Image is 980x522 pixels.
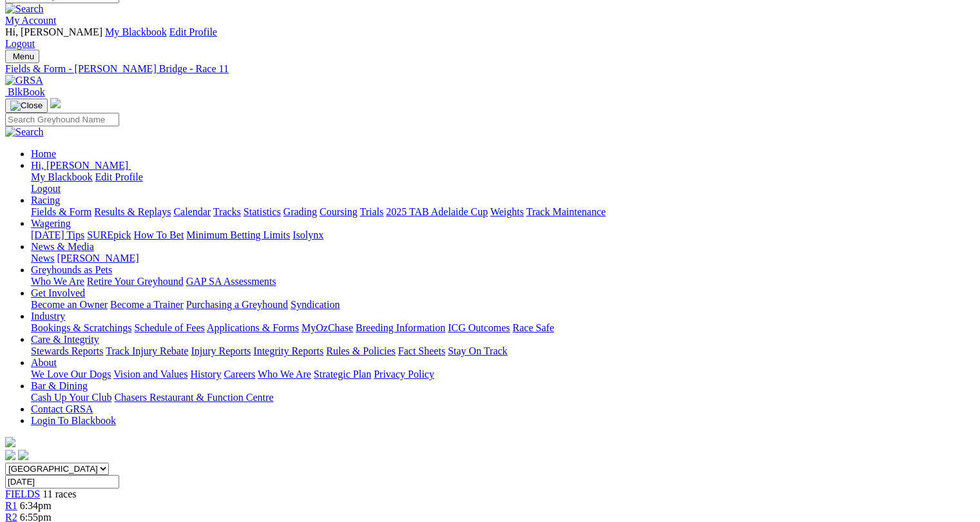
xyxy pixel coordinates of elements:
a: [PERSON_NAME] [57,253,139,264]
a: Hi, [PERSON_NAME] [31,160,131,171]
a: 2025 TAB Adelaide Cup [386,206,488,217]
div: Industry [31,322,975,334]
a: Statistics [244,206,281,217]
img: logo-grsa-white.png [5,437,15,447]
a: [DATE] Tips [31,229,84,240]
a: Become an Owner [31,299,108,310]
a: Weights [490,206,524,217]
a: Who We Are [258,369,311,380]
a: We Love Our Dogs [31,369,111,380]
a: SUREpick [87,229,131,240]
a: Cash Up Your Club [31,392,111,403]
span: 11 races [43,488,76,499]
a: R1 [5,500,17,511]
a: Breeding Information [356,322,445,333]
a: Logout [31,183,61,194]
img: Search [5,3,44,15]
a: Wagering [31,218,71,229]
span: BlkBook [8,86,45,97]
div: News & Media [31,253,975,264]
a: News & Media [31,241,94,252]
a: Rules & Policies [326,345,396,356]
a: Strategic Plan [314,369,371,380]
span: 6:34pm [20,500,52,511]
div: Bar & Dining [31,392,975,403]
a: Edit Profile [95,171,143,182]
div: My Account [5,26,975,50]
a: My Blackbook [105,26,167,37]
button: Toggle navigation [5,50,39,63]
a: Coursing [320,206,358,217]
a: Racing [31,195,60,206]
div: Wagering [31,229,975,241]
a: Who We Are [31,276,84,287]
span: Hi, [PERSON_NAME] [31,160,128,171]
a: How To Bet [134,229,184,240]
div: Racing [31,206,975,218]
div: Care & Integrity [31,345,975,357]
a: Schedule of Fees [134,322,204,333]
a: Careers [224,369,255,380]
a: Home [31,148,56,159]
a: Get Involved [31,287,85,298]
img: facebook.svg [5,450,15,460]
div: Get Involved [31,299,975,311]
img: Close [10,101,43,111]
a: BlkBook [5,86,45,97]
span: Menu [13,52,34,61]
a: About [31,357,57,368]
a: Minimum Betting Limits [186,229,290,240]
a: Retire Your Greyhound [87,276,184,287]
a: Race Safe [512,322,553,333]
a: Track Maintenance [526,206,606,217]
span: Hi, [PERSON_NAME] [5,26,102,37]
a: MyOzChase [302,322,353,333]
a: Greyhounds as Pets [31,264,112,275]
a: Syndication [291,299,340,310]
a: News [31,253,54,264]
a: Bookings & Scratchings [31,322,131,333]
img: Search [5,126,44,138]
a: Industry [31,311,65,322]
input: Search [5,113,119,126]
div: Greyhounds as Pets [31,276,975,287]
a: Trials [360,206,383,217]
input: Select date [5,475,119,488]
a: Fields & Form [31,206,91,217]
a: Edit Profile [169,26,217,37]
img: GRSA [5,75,43,86]
a: Fields & Form - [PERSON_NAME] Bridge - Race 11 [5,63,975,75]
a: Track Injury Rebate [106,345,188,356]
div: About [31,369,975,380]
a: Contact GRSA [31,403,93,414]
a: My Account [5,15,57,26]
a: History [190,369,221,380]
a: Grading [283,206,317,217]
a: Care & Integrity [31,334,99,345]
a: Integrity Reports [253,345,323,356]
div: Hi, [PERSON_NAME] [31,171,975,195]
img: twitter.svg [18,450,28,460]
a: Login To Blackbook [31,415,116,426]
a: GAP SA Assessments [186,276,276,287]
a: Bar & Dining [31,380,88,391]
img: logo-grsa-white.png [50,98,61,108]
a: FIELDS [5,488,40,499]
a: Tracks [213,206,241,217]
a: Stay On Track [448,345,507,356]
button: Toggle navigation [5,99,48,113]
a: Injury Reports [191,345,251,356]
a: Stewards Reports [31,345,103,356]
a: ICG Outcomes [448,322,510,333]
a: Privacy Policy [374,369,434,380]
a: Fact Sheets [398,345,445,356]
a: Become a Trainer [110,299,184,310]
a: Applications & Forms [207,322,299,333]
a: Vision and Values [113,369,187,380]
a: My Blackbook [31,171,93,182]
a: Chasers Restaurant & Function Centre [114,392,273,403]
a: Logout [5,38,35,49]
